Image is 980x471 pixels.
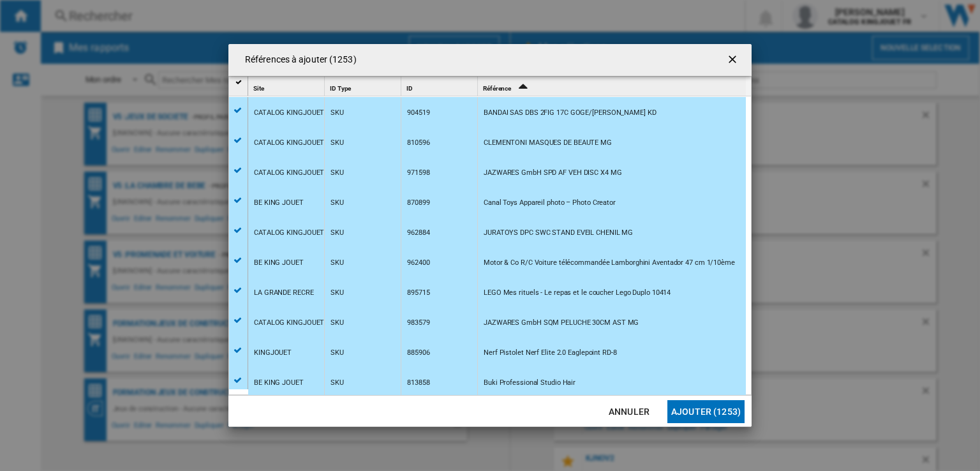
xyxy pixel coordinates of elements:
div: ID Sort None [404,77,477,96]
div: SKU [330,308,344,338]
div: Sort Ascending [480,77,746,96]
div: 885906 [407,338,429,368]
div: 904519 [407,98,429,128]
button: getI18NText('BUTTONS.CLOSE_DIALOG') [721,47,746,73]
div: KINGJOUET [254,338,292,368]
div: CLEMENTONI MASQUES DE BEAUTE MG [484,128,612,158]
div: CATALOG KINGJOUET FR [254,158,334,188]
div: JAZWARES GmbH SQM PELUCHE 30CM AST MG [484,308,639,338]
div: SKU [330,278,344,308]
span: Sort Ascending [512,85,533,92]
div: CATALOG KINGJOUET FR [254,218,334,248]
div: SKU [330,128,344,158]
div: 962400 [407,248,429,278]
button: Ajouter (1253) [667,400,745,423]
div: Sort None [327,77,401,96]
div: SKU [330,188,344,218]
div: 983579 [407,308,429,338]
div: JAZWARES GmbH SPD AF VEH DISC X4 MG [484,158,622,188]
div: Canal Toys Appareil photo – Photo Creator [484,188,616,218]
div: SKU [330,338,344,368]
div: ID Type Sort None [327,77,401,96]
div: 813858 [407,368,429,398]
md-dialog: Références à ... [228,44,752,427]
div: 810596 [407,128,429,158]
div: BE KING JOUET [254,368,304,398]
div: Sort None [251,77,324,96]
div: Motor & Co R/C Voiture télécommandée Lamborghini Aventador 47 cm 1/10ème [484,248,735,278]
div: JURATOYS DPC SWC STAND EVEIL CHENIL MG [484,218,633,248]
span: Site [253,85,264,92]
div: LEGO Mes rituels - Le repas et le coucher Lego Duplo 10414 [484,278,671,308]
div: SKU [330,98,344,128]
div: Buki Professional Studio Hair [484,368,575,398]
div: SKU [330,218,344,248]
div: BE KING JOUET [254,188,304,218]
span: ID Type [330,85,351,92]
div: 971598 [407,158,429,188]
h4: Références à ajouter (1253) [239,54,357,66]
button: Annuler [601,400,657,423]
span: Référence [483,85,511,92]
div: BE KING JOUET [254,248,304,278]
ng-md-icon: getI18NText('BUTTONS.CLOSE_DIALOG') [726,53,741,68]
div: Site Sort None [251,77,324,96]
div: LA GRANDE RECRE [254,278,314,308]
div: CATALOG KINGJOUET FR [254,308,334,338]
div: BANDAI SAS DBS 2FIG 17C GOGE/[PERSON_NAME] KD [484,98,657,128]
div: Sort None [404,77,477,96]
span: ID [406,85,413,92]
div: CATALOG KINGJOUET FR [254,128,334,158]
div: 962884 [407,218,429,248]
div: SKU [330,248,344,278]
div: Référence Sort Ascending [480,77,746,96]
div: 870899 [407,188,429,218]
div: SKU [330,158,344,188]
div: Nerf Pistolet Nerf Elite 2.0 Eaglepoint RD-8 [484,338,617,368]
div: 895715 [407,278,429,308]
div: SKU [330,368,344,398]
div: CATALOG KINGJOUET FR [254,98,334,128]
